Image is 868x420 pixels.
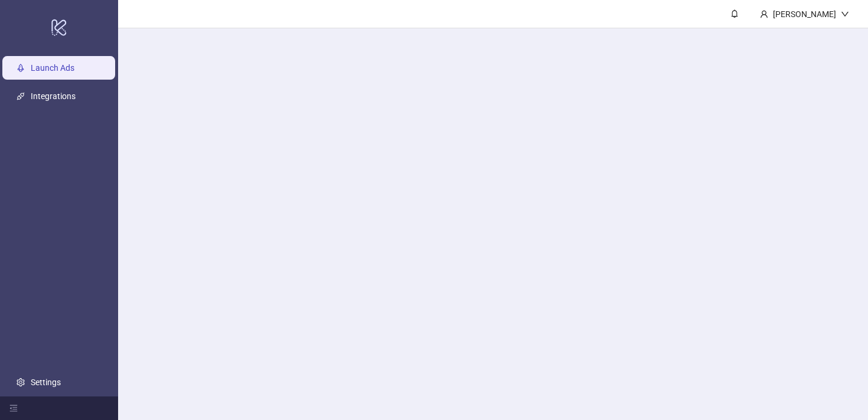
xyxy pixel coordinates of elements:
[31,63,74,73] a: Launch Ads
[760,10,768,18] span: user
[730,9,739,18] span: bell
[9,404,18,412] span: menu-fold
[841,10,849,18] span: down
[31,378,61,387] a: Settings
[31,91,76,101] a: Integrations
[768,8,841,21] div: [PERSON_NAME]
